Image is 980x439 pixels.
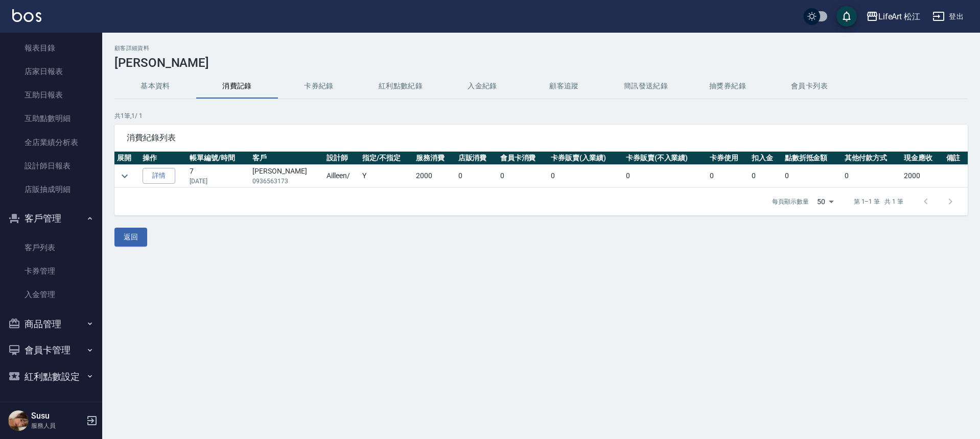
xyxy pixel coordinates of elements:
[548,152,623,165] th: 卡券販賣(入業績)
[324,152,359,165] th: 設計師
[878,10,921,23] div: LifeArt 松江
[901,152,943,165] th: 現金應收
[12,9,41,22] img: Logo
[842,152,902,165] th: 其他付款方式
[8,410,29,431] img: Person
[862,6,925,27] button: LifeArt 松江
[114,152,140,165] th: 展開
[548,165,623,187] td: 0
[360,74,441,99] button: 紅利點數紀錄
[196,74,278,99] button: 消費記錄
[768,74,850,99] button: 會員卡列表
[4,337,98,363] button: 會員卡管理
[360,152,414,165] th: 指定/不指定
[4,83,98,107] a: 互助日報表
[441,74,523,99] button: 入金紀錄
[782,152,842,165] th: 點數折抵金額
[772,197,809,206] p: 每頁顯示數量
[4,311,98,337] button: 商品管理
[498,152,549,165] th: 會員卡消費
[4,205,98,232] button: 客戶管理
[252,177,321,186] p: 0936563173
[813,188,837,215] div: 50
[749,165,782,187] td: 0
[605,74,687,99] button: 簡訊發送紀錄
[143,168,175,184] a: 詳情
[901,165,943,187] td: 2000
[749,152,782,165] th: 扣入金
[250,165,324,187] td: [PERSON_NAME]
[114,45,968,52] h2: 顧客詳細資料
[623,165,707,187] td: 0
[523,74,605,99] button: 顧客追蹤
[854,197,903,206] p: 第 1–1 筆 共 1 筆
[707,152,749,165] th: 卡券使用
[623,152,707,165] th: 卡券販賣(不入業績)
[31,411,83,421] h5: Susu
[707,165,749,187] td: 0
[114,56,968,70] h3: [PERSON_NAME]
[360,165,414,187] td: Y
[782,165,842,187] td: 0
[836,6,857,27] button: save
[187,165,250,187] td: 7
[4,36,98,60] a: 報表目錄
[842,165,902,187] td: 0
[456,165,498,187] td: 0
[498,165,549,187] td: 0
[190,177,247,186] p: [DATE]
[114,74,196,99] button: 基本資料
[413,152,455,165] th: 服務消費
[413,165,455,187] td: 2000
[4,107,98,130] a: 互助點數明細
[278,74,360,99] button: 卡券紀錄
[324,165,359,187] td: Ailleen /
[114,111,968,120] p: 共 1 筆, 1 / 1
[250,152,324,165] th: 客戶
[4,259,98,283] a: 卡券管理
[456,152,498,165] th: 店販消費
[944,152,968,165] th: 備註
[4,154,98,178] a: 設計師日報表
[114,228,147,247] button: 返回
[4,283,98,306] a: 入金管理
[4,363,98,390] button: 紅利點數設定
[4,178,98,201] a: 店販抽成明細
[4,60,98,83] a: 店家日報表
[140,152,187,165] th: 操作
[687,74,768,99] button: 抽獎券紀錄
[4,131,98,154] a: 全店業績分析表
[117,168,132,184] button: expand row
[187,152,250,165] th: 帳單編號/時間
[4,236,98,259] a: 客戶列表
[31,421,83,430] p: 服務人員
[928,7,968,26] button: 登出
[127,133,955,143] span: 消費紀錄列表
